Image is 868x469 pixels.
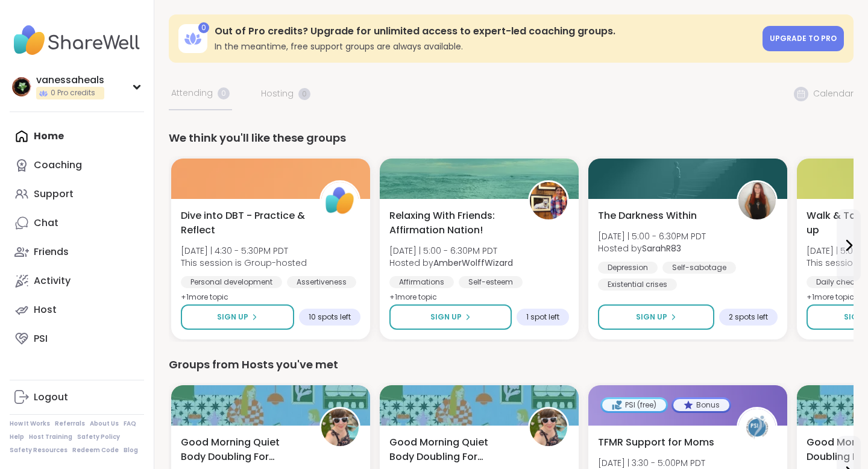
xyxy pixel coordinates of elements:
div: Self-esteem [459,276,523,288]
div: Affirmations [389,276,454,288]
div: Chat [34,216,58,230]
a: Coaching [10,151,144,180]
span: 2 spots left [729,312,768,322]
div: 0 [198,22,209,33]
span: The Darkness Within [598,209,697,223]
a: Upgrade to Pro [763,26,844,51]
button: Sign Up [598,304,714,330]
a: Activity [10,266,144,295]
span: 0 Pro credits [51,88,95,98]
span: Upgrade to Pro [770,33,837,43]
a: About Us [90,420,119,428]
span: [DATE] | 4:30 - 5:30PM PDT [181,245,307,257]
div: Depression [598,262,658,274]
a: Host Training [29,433,72,441]
img: Adrienne_QueenOfTheDawn [530,409,567,446]
span: Dive into DBT - Practice & Reflect [181,209,306,238]
img: SarahR83 [738,182,776,219]
img: PSIAdmin1 [738,409,776,446]
h3: In the meantime, free support groups are always available. [215,40,755,52]
div: Groups from Hosts you've met [169,356,854,373]
div: Host [34,303,57,316]
a: Safety Resources [10,446,68,455]
button: Sign Up [389,304,512,330]
h3: Out of Pro credits? Upgrade for unlimited access to expert-led coaching groups. [215,25,755,38]
a: How It Works [10,420,50,428]
b: SarahR83 [642,242,681,254]
div: Assertiveness [287,276,356,288]
span: Sign Up [217,312,248,323]
a: FAQ [124,420,136,428]
span: Good Morning Quiet Body Doubling For Productivity [181,435,306,464]
div: Activity [34,274,71,288]
div: We think you'll like these groups [169,130,854,146]
div: Personal development [181,276,282,288]
span: [DATE] | 5:00 - 6:30PM PDT [598,230,706,242]
span: 1 spot left [526,312,559,322]
span: Relaxing With Friends: Affirmation Nation! [389,209,515,238]
a: Blog [124,446,138,455]
span: Sign Up [430,312,462,323]
div: PSI [34,332,48,345]
div: Self-sabotage [662,262,736,274]
a: Logout [10,383,144,412]
a: Safety Policy [77,433,120,441]
img: vanessaheals [12,77,31,96]
div: Logout [34,391,68,404]
span: Sign Up [636,312,667,323]
span: [DATE] | 3:30 - 5:00PM PDT [598,457,705,469]
a: Friends [10,238,144,266]
div: Existential crises [598,279,677,291]
span: Hosted by [598,242,706,254]
div: vanessaheals [36,74,104,87]
div: Coaching [34,159,82,172]
img: Adrienne_QueenOfTheDawn [321,409,359,446]
span: [DATE] | 5:00 - 6:30PM PDT [389,245,513,257]
span: This session is Group-hosted [181,257,307,269]
a: Redeem Code [72,446,119,455]
a: Help [10,433,24,441]
span: TFMR Support for Moms [598,435,714,450]
img: AmberWolffWizard [530,182,567,219]
a: Referrals [55,420,85,428]
img: ShareWell Nav Logo [10,19,144,61]
a: PSI [10,324,144,353]
a: Host [10,295,144,324]
b: AmberWolffWizard [433,257,513,269]
span: Hosted by [389,257,513,269]
a: Support [10,180,144,209]
a: Chat [10,209,144,238]
div: Bonus [673,399,729,411]
div: Friends [34,245,69,259]
button: Sign Up [181,304,294,330]
span: Good Morning Quiet Body Doubling For Productivity [389,435,515,464]
span: 10 spots left [309,312,351,322]
div: PSI (free) [602,399,666,411]
img: ShareWell [321,182,359,219]
div: Support [34,187,74,201]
